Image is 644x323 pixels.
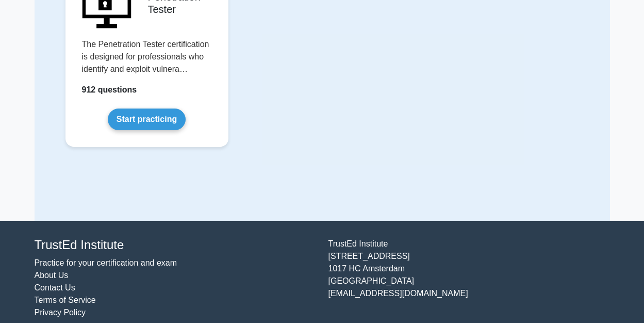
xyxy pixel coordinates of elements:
[35,296,96,304] a: Terms of Service
[108,109,186,130] a: Start practicing
[35,258,177,267] a: Practice for your certification and exam
[35,238,316,253] h4: TrustEd Institute
[35,283,75,292] a: Contact Us
[322,238,616,319] div: TrustEd Institute [STREET_ADDRESS] 1017 HC Amsterdam [GEOGRAPHIC_DATA] [EMAIL_ADDRESS][DOMAIN_NAME]
[35,308,86,317] a: Privacy Policy
[35,271,69,280] a: About Us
